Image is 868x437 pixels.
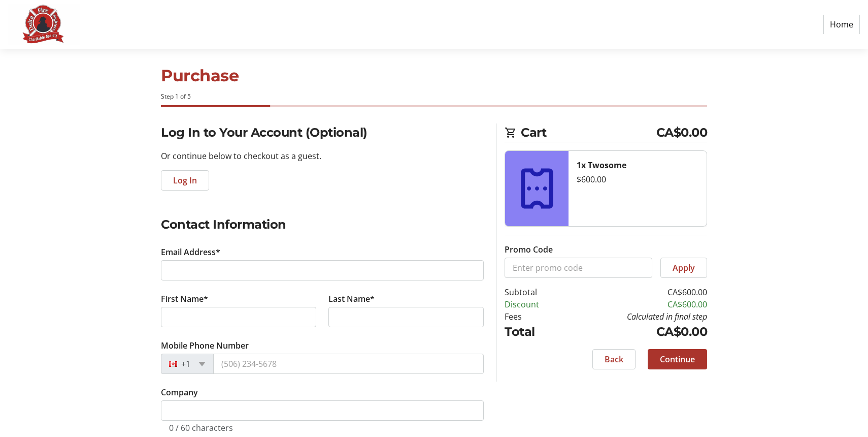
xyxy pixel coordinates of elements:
button: Continue [648,349,707,369]
label: Mobile Phone Number [161,339,249,352]
tr-character-limit: 0 / 60 characters [169,422,233,433]
div: $600.00 [577,173,698,185]
a: Home [823,15,860,34]
label: First Name* [161,293,208,305]
td: Fees [505,310,565,323]
p: Or continue below to checkout as a guest. [161,150,484,162]
span: Cart [521,123,656,142]
span: Back [605,353,623,365]
label: Promo Code [505,243,553,256]
label: Email Address* [161,246,220,258]
td: CA$0.00 [565,323,707,341]
td: Total [505,323,565,341]
td: CA$600.00 [565,286,707,298]
h2: Log In to Your Account (Optional) [161,123,484,142]
h2: Contact Information [161,215,484,234]
img: Delta Firefighters Charitable Society's Logo [8,4,80,45]
span: Continue [660,353,695,365]
td: Calculated in final step [565,310,707,323]
button: Log In [161,170,209,191]
input: (506) 234-5678 [213,354,484,374]
span: Log In [173,174,197,186]
h1: Purchase [161,64,707,88]
button: Back [592,349,636,369]
div: Step 1 of 5 [161,92,707,101]
input: Enter promo code [505,258,652,278]
td: Subtotal [505,286,565,298]
td: CA$600.00 [565,298,707,310]
label: Company [161,386,198,398]
label: Last Name* [328,293,375,305]
strong: 1x Twosome [577,160,626,171]
td: Discount [505,298,565,310]
span: CA$0.00 [656,123,708,142]
span: Apply [673,262,695,274]
button: Apply [660,258,707,278]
